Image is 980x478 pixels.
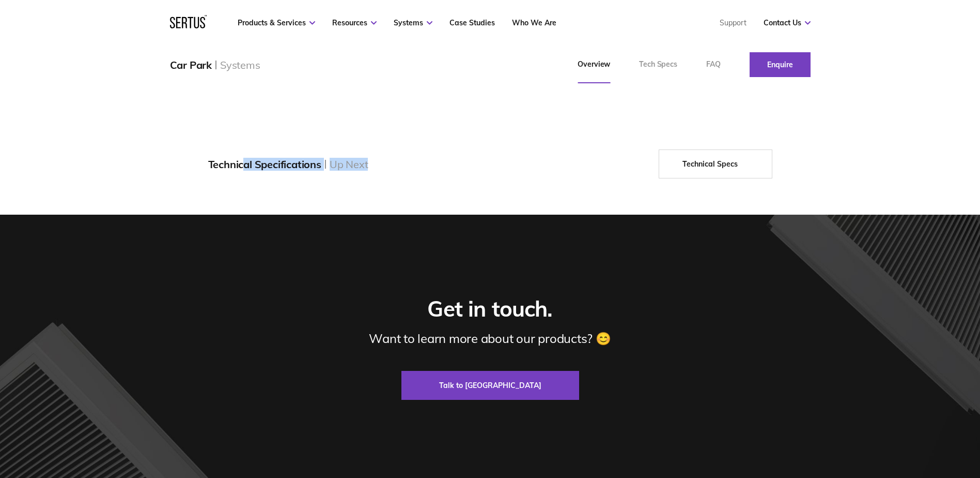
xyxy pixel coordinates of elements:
[170,58,212,71] div: Car Park
[220,58,260,71] div: Systems
[764,18,811,27] a: Contact Us
[208,158,321,171] div: Technical Specifications
[449,18,495,27] a: Case Studies
[512,18,556,27] a: Who We Are
[659,150,772,178] a: Technical Specs
[238,18,315,27] a: Products & Services
[625,46,692,83] a: Tech Specs
[401,371,579,400] a: Talk to [GEOGRAPHIC_DATA]
[427,295,552,323] div: Get in touch.
[928,428,980,478] iframe: Chat Widget
[692,46,735,83] a: FAQ
[394,18,432,27] a: Systems
[720,18,746,27] a: Support
[369,331,611,346] div: Want to learn more about our products? 😊
[332,18,377,27] a: Resources
[330,158,368,171] div: Up Next
[750,52,811,77] a: Enquire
